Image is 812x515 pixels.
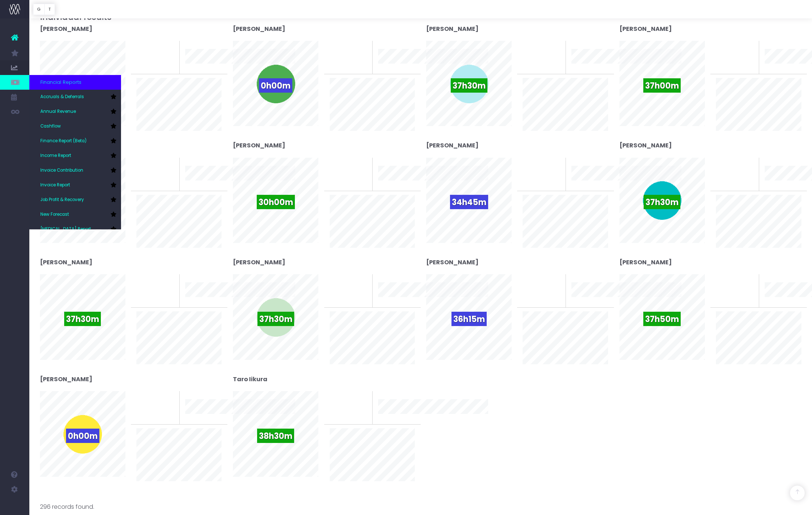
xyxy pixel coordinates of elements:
[619,258,672,267] strong: [PERSON_NAME]
[765,299,798,307] span: 10 week trend
[40,138,87,144] span: Finance Report (Beta)
[64,312,101,326] span: 37h30m
[619,141,672,150] strong: [PERSON_NAME]
[29,207,121,222] a: New Forecast
[33,4,45,15] button: G
[355,391,367,403] span: 0%
[426,258,479,267] strong: [PERSON_NAME]
[741,41,753,53] span: 0%
[716,53,746,60] span: To last week
[136,403,167,411] span: To last week
[233,258,285,267] strong: [PERSON_NAME]
[233,375,267,383] strong: Taro Iikura
[29,104,121,119] a: Annual Revenue
[40,12,802,22] h3: Individual results
[259,78,292,93] span: 0h00m
[136,53,167,60] span: To last week
[185,416,218,423] span: 10 week trend
[29,178,121,193] a: Invoice Report
[451,78,487,93] span: 37h30m
[29,149,121,163] a: Income Report
[643,78,681,93] span: 37h00m
[330,170,360,177] span: To last week
[40,503,802,511] div: 296 records found.
[716,287,746,294] span: To last week
[29,134,121,149] a: Finance Report (Beta)
[136,170,167,177] span: To last week
[185,65,218,73] span: 10 week trend
[571,182,604,190] span: 10 week trend
[66,429,99,443] span: 0h00m
[40,108,76,115] span: Annual Revenue
[40,94,84,100] span: Accruals & Deferrals
[29,222,121,237] a: [MEDICAL_DATA] Report
[765,65,798,73] span: 10 week trend
[29,90,121,104] a: Accruals & Deferrals
[571,65,604,73] span: 10 week trend
[765,182,798,190] span: 10 week trend
[741,274,753,286] span: 0%
[162,158,174,170] span: 0%
[257,429,294,443] span: 38h30m
[330,287,360,294] span: To last week
[233,25,285,33] strong: [PERSON_NAME]
[40,123,61,130] span: Cashflow
[355,274,367,286] span: 0%
[185,182,218,190] span: 10 week trend
[40,25,92,33] strong: [PERSON_NAME]
[185,299,218,307] span: 10 week trend
[136,287,167,294] span: To last week
[523,287,553,294] span: To last week
[451,312,487,326] span: 36h15m
[29,119,121,134] a: Cashflow
[426,25,479,33] strong: [PERSON_NAME]
[548,274,560,286] span: 0%
[9,500,20,511] img: images/default_profile_image.png
[40,153,71,159] span: Income Report
[40,258,92,267] strong: [PERSON_NAME]
[571,299,604,307] span: 10 week trend
[643,312,681,326] span: 37h50m
[355,41,367,53] span: 0%
[450,195,488,209] span: 34h45m
[40,79,81,86] span: Financial Reports
[548,158,560,170] span: 0%
[355,158,367,170] span: 0%
[162,41,174,53] span: 0%
[40,211,69,218] span: New Forecast
[40,197,84,203] span: Job Profit & Recovery
[330,53,360,60] span: To last week
[523,170,553,177] span: To last week
[40,375,92,383] strong: [PERSON_NAME]
[330,403,360,411] span: To last week
[257,312,294,326] span: 37h30m
[426,141,479,150] strong: [PERSON_NAME]
[29,193,121,207] a: Job Profit & Recovery
[40,167,83,174] span: Invoice Contribution
[40,182,70,189] span: Invoice Report
[548,41,560,53] span: 0%
[741,158,753,170] span: 0%
[378,416,411,423] span: 10 week trend
[644,195,680,209] span: 37h30m
[716,170,746,177] span: To last week
[40,226,91,233] span: [MEDICAL_DATA] Report
[162,391,174,403] span: 0%
[378,299,411,307] span: 10 week trend
[378,65,411,73] span: 10 week trend
[33,4,55,15] div: Vertical button group
[257,195,295,209] span: 30h00m
[523,53,553,60] span: To last week
[162,274,174,286] span: 0%
[619,25,672,33] strong: [PERSON_NAME]
[29,163,121,178] a: Invoice Contribution
[378,182,411,190] span: 10 week trend
[233,141,285,150] strong: [PERSON_NAME]
[44,4,55,15] button: T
